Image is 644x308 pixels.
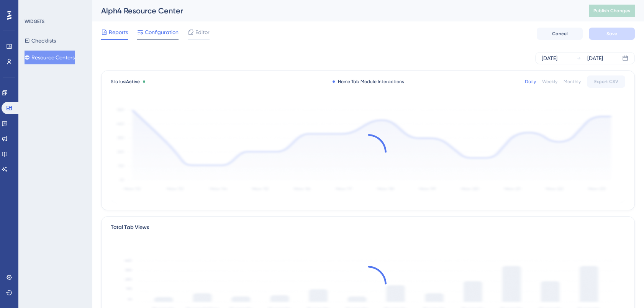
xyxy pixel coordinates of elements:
[25,51,75,64] button: Resource Centers
[537,28,583,40] button: Cancel
[587,54,603,63] div: [DATE]
[126,79,140,84] span: Active
[593,8,630,14] span: Publish Changes
[525,79,536,85] div: Daily
[109,28,128,37] span: Reports
[594,79,618,85] span: Export CSV
[587,75,625,88] button: Export CSV
[333,79,404,85] div: Home Tab Module Interactions
[542,54,557,63] div: [DATE]
[25,18,44,25] div: WIDGETS
[111,79,140,85] span: Status:
[589,5,635,17] button: Publish Changes
[542,79,557,85] div: Weekly
[552,31,568,37] span: Cancel
[564,79,581,85] div: Monthly
[111,223,149,232] div: Total Tab Views
[195,28,210,37] span: Editor
[606,31,617,37] span: Save
[101,5,570,16] div: Alph4 Resource Center
[25,34,56,48] button: Checklists
[589,28,635,40] button: Save
[145,28,179,37] span: Configuration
